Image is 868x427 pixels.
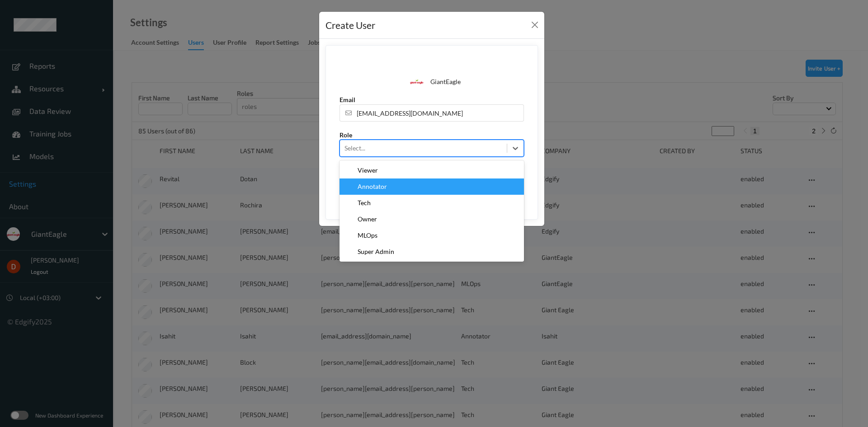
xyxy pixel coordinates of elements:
[358,198,371,207] span: Tech
[358,166,378,175] span: Viewer
[340,131,352,140] label: Role
[340,95,355,104] label: Email
[358,182,387,191] span: Annotator
[430,77,461,86] div: GiantEagle
[358,231,377,240] span: MLOps
[325,18,375,33] div: Create User
[358,247,394,256] span: Super Admin
[528,19,541,31] button: Close
[358,215,377,224] span: Owner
